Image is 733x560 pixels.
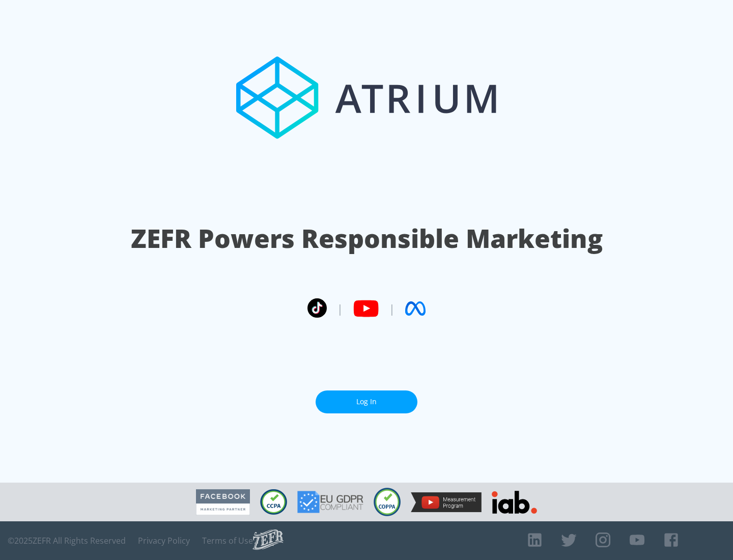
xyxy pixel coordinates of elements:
img: GDPR Compliant [297,491,363,513]
img: YouTube Measurement Program [411,492,482,512]
h1: ZEFR Powers Responsible Marketing [131,221,603,256]
span: | [337,301,343,316]
a: Privacy Policy [138,536,190,546]
a: Terms of Use [202,536,253,546]
img: IAB [492,491,537,514]
span: | [389,301,395,316]
img: Facebook Marketing Partner [196,489,250,515]
img: COPPA Compliant [374,488,401,516]
span: © 2025 ZEFR All Rights Reserved [8,536,126,546]
a: Log In [316,390,417,413]
img: CCPA Compliant [260,489,287,515]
